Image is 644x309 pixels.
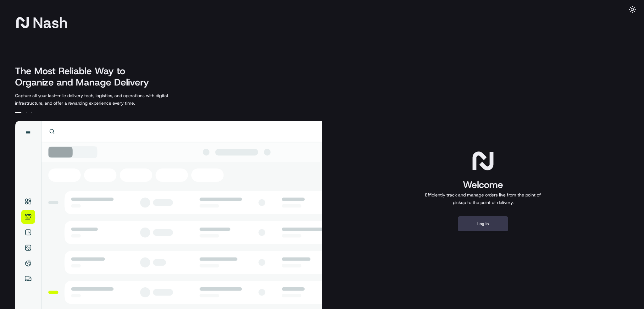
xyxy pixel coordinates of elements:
[15,92,196,107] p: Capture all your last-mile delivery tech, logistics, and operations with digital infrastructure, ...
[423,179,543,191] h1: Welcome
[423,191,543,206] p: Efficiently track and manage orders live from the point of pickup to the point of delivery.
[33,16,68,29] span: Nash
[458,216,508,231] button: Log in
[15,65,156,88] h2: The Most Reliable Way to Organize and Manage Delivery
